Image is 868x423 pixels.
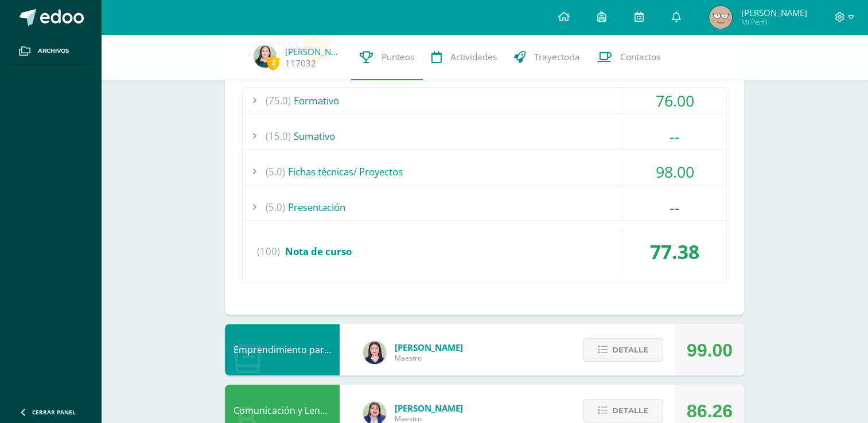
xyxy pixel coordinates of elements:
span: Contactos [620,51,660,63]
span: (5.0) [266,194,285,220]
div: Emprendimiento para la Productividad [225,324,340,375]
div: Formativo [243,88,726,113]
img: cc3a47114ec549f5acc0a5e2bcb9fd2f.png [709,6,732,29]
a: 117032 [285,57,316,69]
span: Actividades [450,51,497,63]
span: (5.0) [266,159,285,185]
div: -- [623,194,726,220]
a: Contactos [589,34,669,80]
button: Detalle [583,338,663,362]
span: [PERSON_NAME] [741,7,807,18]
span: [PERSON_NAME] [395,342,463,353]
button: Detalle [583,399,663,422]
span: Nota de curso [285,245,352,258]
span: (75.0) [266,88,291,113]
span: (15.0) [266,123,291,149]
span: (100) [257,230,280,273]
span: Detalle [612,339,648,361]
span: Trayectoria [534,51,580,63]
span: Maestro [395,353,463,363]
div: 99.00 [687,324,733,376]
a: Trayectoria [505,34,589,80]
a: Actividades [423,34,505,80]
span: [PERSON_NAME] [395,402,463,414]
div: Presentación [243,194,726,220]
span: 2 [267,56,279,70]
img: a452c7054714546f759a1a740f2e8572.png [363,341,386,364]
a: Punteos [351,34,423,80]
div: Fichas técnicas/ Proyectos [243,159,726,185]
a: Archivos [9,34,92,68]
div: -- [623,123,726,149]
div: 76.00 [623,88,726,113]
div: 98.00 [623,159,726,185]
div: Sumativo [243,123,726,149]
a: [PERSON_NAME] [285,46,342,57]
span: Detalle [612,400,648,421]
span: Cerrar panel [32,408,76,416]
img: a1bd628bc8d77c2df3a53a2f900e792b.png [254,45,277,68]
span: Archivos [38,46,69,56]
span: Punteos [382,51,414,63]
div: 77.38 [623,230,726,273]
span: Mi Perfil [741,17,807,27]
